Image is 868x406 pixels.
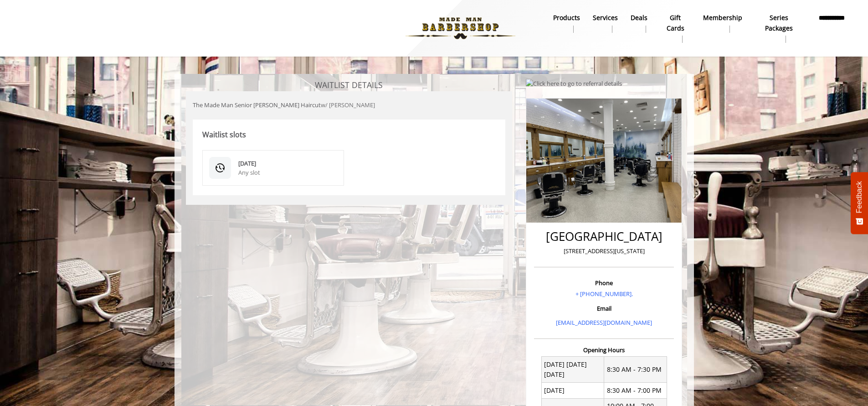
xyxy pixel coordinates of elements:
[541,357,604,383] td: [DATE] [DATE] [DATE]
[575,290,633,298] a: + [PHONE_NUMBER].
[749,11,809,45] a: Series packagesSeries packages
[855,181,863,213] span: Feedback
[697,11,749,35] a: MembershipMembership
[238,168,338,177] div: Any slot
[624,11,654,35] a: DealsDeals
[536,246,672,256] p: [STREET_ADDRESS][US_STATE]
[660,13,690,33] b: gift cards
[593,13,618,23] b: Services
[536,305,672,312] h3: Email
[534,347,674,353] h3: Opening Hours
[238,159,338,168] div: [DATE]
[398,3,523,53] img: Made Man Barbershop logo
[604,357,667,383] td: 8:30 AM - 7:30 PM
[604,383,667,398] td: 8:30 AM - 7:00 PM
[536,280,672,286] h3: Phone
[703,13,742,23] b: Membership
[215,162,226,173] img: waitlist slot image
[631,13,647,23] b: Deals
[193,101,321,109] span: The Made Man Senior [PERSON_NAME] Haircut
[553,13,580,23] b: products
[541,383,604,398] td: [DATE]
[586,11,624,35] a: ServicesServices
[321,101,375,109] span: w/ [PERSON_NAME]
[193,120,506,141] div: Waitlist slots
[536,230,672,243] h2: [GEOGRAPHIC_DATA]
[315,78,383,91] div: WAITLIST DETAILS
[755,13,802,33] b: Series packages
[851,172,868,234] button: Feedback - Show survey
[526,79,622,88] img: Click here to go to referral details
[547,11,586,35] a: Productsproducts
[556,318,652,327] a: [EMAIL_ADDRESS][DOMAIN_NAME]
[654,11,697,45] a: Gift cardsgift cards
